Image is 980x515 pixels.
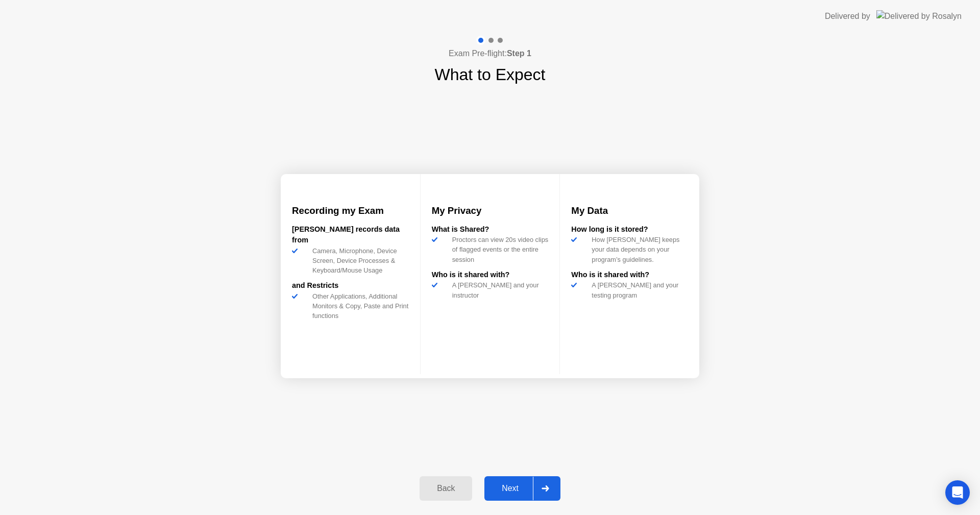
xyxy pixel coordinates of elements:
div: Back [423,484,469,493]
h4: Exam Pre-flight: [449,47,531,60]
button: Next [484,476,560,501]
div: Other Applications, Additional Monitors & Copy, Paste and Print functions [308,291,409,321]
h3: Recording my Exam [292,204,409,218]
div: [PERSON_NAME] records data from [292,224,409,246]
div: Open Intercom Messenger [945,480,970,505]
img: Delivered by Rosalyn [876,10,962,22]
div: How [PERSON_NAME] keeps your data depends on your program’s guidelines. [587,235,688,264]
div: A [PERSON_NAME] and your instructor [448,280,549,300]
div: Camera, Microphone, Device Screen, Device Processes & Keyboard/Mouse Usage [308,246,409,276]
div: Who is it shared with? [432,269,549,281]
div: Who is it shared with? [571,269,688,281]
div: Next [487,484,533,493]
h1: What to Expect [435,62,546,87]
div: and Restricts [292,280,409,291]
button: Back [420,476,472,501]
div: What is Shared? [432,224,549,235]
h3: My Data [571,204,688,218]
div: Delivered by [825,10,870,22]
div: How long is it stored? [571,224,688,235]
b: Step 1 [507,49,531,58]
div: A [PERSON_NAME] and your testing program [587,280,688,300]
div: Proctors can view 20s video clips of flagged events or the entire session [448,235,549,264]
h3: My Privacy [432,204,549,218]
